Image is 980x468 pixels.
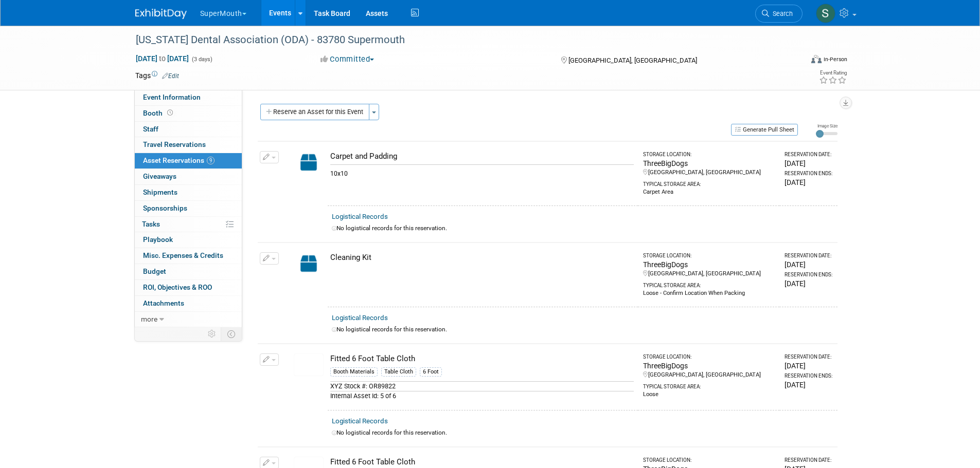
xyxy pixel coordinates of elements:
span: Search [769,10,793,17]
div: Loose [643,390,775,399]
div: [DATE] [785,278,833,289]
span: Staff [143,125,158,133]
div: Typical Storage Area: [643,379,775,390]
div: [DATE] [785,158,833,169]
div: ThreeBigDogs [643,259,775,270]
a: Asset Reservations9 [135,153,242,169]
img: Format-Inperson.png [811,55,822,63]
span: Attachments [143,299,184,307]
div: [GEOGRAPHIC_DATA], [GEOGRAPHIC_DATA] [643,169,775,177]
div: Reservation Date: [785,353,833,361]
div: 10x10 [330,164,634,178]
div: Carpet and Padding [330,151,634,162]
a: Search [755,5,803,23]
span: Sponsorships [143,204,187,212]
div: [GEOGRAPHIC_DATA], [GEOGRAPHIC_DATA] [643,270,775,278]
img: Capital-Asset-Icon-2.png [294,151,324,174]
div: Storage Location: [643,353,775,361]
div: ThreeBigDogs [643,361,775,371]
div: Storage Location: [643,252,775,259]
button: Committed [317,54,378,65]
div: XYZ Stock #: OR89822 [330,381,634,391]
a: more [135,312,242,327]
div: Storage Location: [643,151,775,158]
div: Reservation Date: [785,457,833,464]
span: Booth [143,109,175,117]
div: ThreeBigDogs [643,158,775,169]
a: Tasks [135,217,242,232]
div: [DATE] [785,361,833,371]
div: No logistical records for this reservation. [332,224,833,233]
div: Event Rating [819,70,847,76]
td: Tags [135,70,179,81]
div: [DATE] [785,177,833,188]
a: Booth [135,106,242,121]
div: Carpet Area [643,188,775,196]
img: View Images [294,353,324,376]
span: Event Information [143,93,201,101]
button: Reserve an Asset for this Event [260,104,369,120]
span: Misc. Expenses & Credits [143,251,223,259]
a: Logistical Records [332,314,388,322]
div: Event Format [742,53,848,69]
a: Sponsorships [135,201,242,216]
div: [DATE] [785,259,833,270]
div: Reservation Ends: [785,170,833,177]
span: Shipments [143,188,177,196]
span: Travel Reservations [143,140,206,148]
span: Asset Reservations [143,156,215,164]
td: Personalize Event Tab Strip [203,327,221,341]
div: Internal Asset Id: 5 of 6 [330,391,634,401]
button: Generate Pull Sheet [731,124,798,136]
span: Budget [143,267,166,275]
div: 6 Foot [420,367,442,377]
a: Travel Reservations [135,137,242,153]
div: Reservation Date: [785,151,833,158]
a: Logistical Records [332,417,388,425]
td: Toggle Event Tabs [221,327,242,341]
span: Booth not reserved yet [165,109,175,117]
span: Giveaways [143,172,176,180]
a: Staff [135,122,242,137]
span: ROI, Objectives & ROO [143,283,212,291]
div: Storage Location: [643,457,775,464]
a: Attachments [135,296,242,311]
span: (3 days) [191,56,212,63]
div: Reservation Ends: [785,372,833,380]
div: Fitted 6 Foot Table Cloth [330,457,634,467]
span: [GEOGRAPHIC_DATA], [GEOGRAPHIC_DATA] [568,57,697,64]
div: Typical Storage Area: [643,278,775,289]
span: to [157,54,167,63]
a: Giveaways [135,169,242,184]
div: No logistical records for this reservation. [332,428,833,437]
img: Sam Murphy [816,4,835,23]
div: Image Size [816,123,838,129]
span: Playbook [143,235,173,244]
div: Booth Materials [330,367,378,377]
a: Shipments [135,185,242,200]
div: Typical Storage Area: [643,177,775,188]
span: 9 [207,157,215,164]
img: ExhibitDay [135,9,187,19]
div: Fitted 6 Foot Table Cloth [330,353,634,364]
div: Reservation Ends: [785,271,833,278]
img: Capital-Asset-Icon-2.png [294,252,324,275]
a: Event Information [135,90,242,105]
a: ROI, Objectives & ROO [135,280,242,295]
span: Tasks [142,220,160,228]
span: more [141,315,157,323]
a: Edit [162,72,179,80]
div: Cleaning Kit [330,252,634,263]
div: Loose - Confirm Location When Packing [643,289,775,297]
div: [GEOGRAPHIC_DATA], [GEOGRAPHIC_DATA] [643,371,775,379]
a: Logistical Records [332,213,388,220]
a: Playbook [135,232,242,248]
span: [DATE] [DATE] [135,54,189,63]
div: Table Cloth [381,367,416,377]
a: Budget [135,264,242,279]
div: [US_STATE] Dental Association (ODA) - 83780 Supermouth [132,31,787,49]
div: In-Person [823,55,847,63]
div: Reservation Date: [785,252,833,259]
a: Misc. Expenses & Credits [135,248,242,264]
div: No logistical records for this reservation. [332,325,833,334]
